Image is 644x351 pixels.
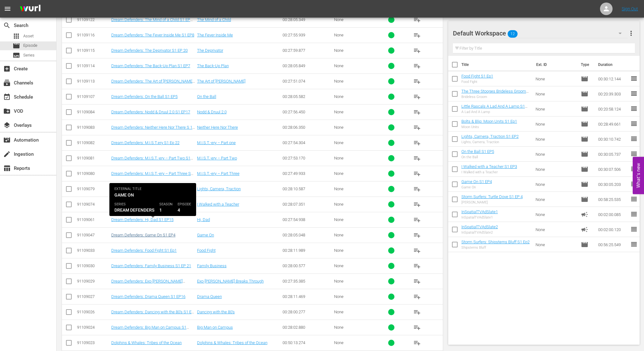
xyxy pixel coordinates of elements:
button: playlist_add [410,212,425,227]
div: I Walked with a Teacher [461,170,517,174]
td: 00:28:49.661 [596,116,630,132]
a: Dream Defenders: Family Business S1 EP 21 [111,263,191,268]
span: playlist_add [413,231,421,239]
span: Reports [3,165,11,172]
button: Open Feedback Widget [633,157,644,194]
a: Dream Defenders: The Fever Inside Me S1 EP8 [111,33,194,37]
span: Episode [13,42,20,50]
span: Episode [581,90,588,98]
a: Sign Out [622,6,638,11]
div: 00:27:54.938 [283,217,332,222]
span: Episode [581,105,588,113]
button: playlist_add [410,228,425,243]
td: None [533,192,578,207]
div: 00:27:51.074 [283,79,332,84]
a: Dream Defenders: Game On S1 EP4 [111,233,175,237]
div: 91109061 [77,217,109,222]
div: None [334,263,373,268]
div: 00:28:02.880 [283,325,332,330]
button: playlist_add [410,305,425,320]
div: Food Fight [461,80,493,84]
a: The Deprivator [197,48,223,53]
span: Asset [23,33,34,39]
span: Ad [581,211,588,218]
span: Episode [581,241,588,248]
span: reorder [630,75,638,82]
td: None [533,86,578,101]
div: None [334,294,373,299]
span: reorder [630,90,638,97]
a: Little Rascals A Lad And A Lamp S1 Ep1 [461,104,527,113]
a: Dream Defenders: Dancing with the 80's S1 Ep 24 [111,310,194,319]
span: Asset [13,32,20,40]
span: reorder [630,165,638,173]
td: None [533,207,578,222]
div: 00:27:53.170 [283,156,332,160]
div: 91109074 [77,202,109,207]
button: playlist_add [410,105,425,120]
div: 91109082 [77,140,109,145]
td: 00:58:25.535 [596,192,630,207]
a: Game On [197,233,214,237]
span: reorder [630,195,638,203]
span: Episode [23,42,37,49]
a: Dream Defenders: The Deprivator S1 EP 20 [111,48,188,53]
div: 91109030 [77,263,109,268]
div: None [334,17,373,22]
div: 00:28:05.849 [283,63,332,68]
a: Dream Defenders: M.I.S.T.-ery – Part Two S1 Ep 25 [111,156,193,165]
div: None [334,202,373,207]
a: Game On S1 EP4 [461,179,492,184]
div: A Lad And A Lamp [461,110,531,114]
div: 91109047 [77,233,109,237]
div: InSpatialTVAdSlate1 [461,215,498,219]
span: playlist_add [413,93,421,100]
td: None [533,101,578,116]
td: None [533,237,578,252]
a: Neither Here Nor There [197,125,238,130]
td: None [533,147,578,162]
span: playlist_add [413,170,421,177]
a: Family Business [197,263,227,268]
button: playlist_add [410,28,425,43]
td: 00:30:05.203 [596,177,630,192]
span: 12 [508,27,518,40]
td: 00:20:39.303 [596,86,630,101]
div: 91109083 [77,125,109,130]
span: reorder [630,180,638,188]
a: InSpatialTVAdSlate2 [461,224,498,229]
span: reorder [630,240,638,248]
span: playlist_add [413,47,421,54]
span: VOD [3,107,11,115]
span: menu [4,5,11,13]
div: None [334,325,373,330]
a: The Three Stooges Brideless Groom S1 Ep1 [461,89,529,98]
span: playlist_add [413,108,421,116]
div: None [334,48,373,53]
a: Storm Surfers: Shipsterns Bluff S1 Ep2 [461,240,530,244]
span: Search [3,22,11,29]
span: Channels [3,79,11,87]
a: InSpatialTVAdSlate1 [461,209,498,214]
button: playlist_add [410,120,425,135]
div: 91109113 [77,79,109,84]
td: 00:20:58.124 [596,101,630,116]
a: Drama Queen [197,294,222,299]
div: 91109115 [77,48,109,53]
div: Shipsterns Bluff [461,246,530,250]
div: 91109024 [77,325,109,330]
a: Dream Defenders: Lights, Camera, Traction S1 EP2 [111,186,195,196]
div: 91109026 [77,310,109,314]
a: Storm Surfers: Turtle Dove S1 EP 4 [461,194,523,199]
a: Dream Defenders: M.I.S.T.ery S1 Ep 22 [111,140,179,145]
td: None [533,116,578,132]
span: Episode [581,165,588,173]
span: playlist_add [413,308,421,316]
button: playlist_add [410,197,425,212]
a: Big Man on Campus [197,325,233,330]
span: playlist_add [413,339,421,347]
div: 91109107 [77,94,109,99]
a: Dream Defenders: I Walked with a Teacher S1 EP3 [111,202,193,211]
span: Schedule [3,93,11,101]
span: Overlays [3,121,11,129]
